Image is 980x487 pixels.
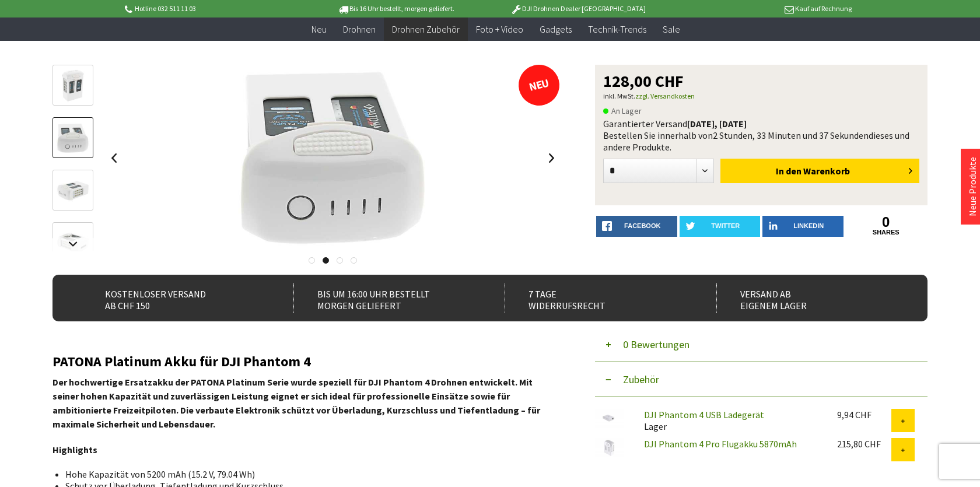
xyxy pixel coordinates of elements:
img: DJI Phantom 4 USB Ladegerät [595,409,624,428]
a: Foto + Video [468,17,531,41]
p: DJI Drohnen Dealer [GEOGRAPHIC_DATA] [487,2,669,16]
span: Neu [311,23,327,35]
p: Hotline 032 511 11 03 [123,2,304,16]
strong: Der hochwertige Ersatzakku der PATONA Platinum Serie wurde speziell für DJI Phantom 4 Drohnen ent... [52,376,540,430]
span: 128,00 CHF [603,73,684,89]
a: Gadgets [531,17,580,41]
div: Bis um 16:00 Uhr bestellt Morgen geliefert [293,283,480,313]
span: Foto + Video [476,23,523,35]
button: In den Warenkorb [720,159,919,183]
a: facebook [596,216,677,237]
b: [DATE], [DATE] [687,118,747,129]
a: zzgl. Versandkosten [635,92,695,100]
span: 2 Stunden, 33 Minuten und 37 Sekunden [713,129,869,141]
div: Garantierter Versand Bestellen Sie innerhalb von dieses und andere Produkte. [603,118,919,153]
strong: Highlights [52,444,97,456]
a: Technik-Trends [580,17,654,41]
span: LinkedIn [793,222,824,229]
div: Lager [635,409,828,432]
button: 0 Bewertungen [595,327,928,362]
span: Sale [663,23,680,35]
p: Bis 16 Uhr bestellt, morgen geliefert. [304,2,487,16]
div: 215,80 CHF [837,438,891,450]
span: Drohnen [343,23,376,35]
p: Kauf auf Rechnung [669,2,851,16]
span: Technik-Trends [588,23,646,35]
a: LinkedIn [762,216,843,237]
img: DJI Phantom 4 Pro Flugakku 5870mAh [595,438,624,457]
span: Drohnen Zubehör [392,23,460,35]
span: facebook [624,222,660,229]
h2: PATONA Platinum Akku für DJI Phantom 4 [52,354,560,369]
li: Hohe Kapazität von 5200 mAh (15.2 V, 79.04 Wh) [65,468,551,480]
div: 9,94 CHF [837,409,891,421]
span: An Lager [603,104,642,118]
img: Vorschau: PATONA Platinum Akku für DJI Phantom 4 [61,69,86,103]
a: DJI Phantom 4 Pro Flugakku 5870mAh [644,438,797,450]
a: Neue Produkte [967,157,978,216]
div: Kostenloser Versand ab CHF 150 [82,283,268,313]
a: Sale [654,17,688,41]
span: In den [776,165,801,177]
span: Warenkorb [803,165,850,177]
span: Gadgets [540,23,572,35]
div: 7 Tage Widerrufsrecht [505,283,691,313]
a: Drohnen [335,17,384,41]
a: shares [846,229,927,236]
a: 0 [846,216,927,229]
p: inkl. MwSt. [603,89,919,103]
a: twitter [680,216,761,237]
span: twitter [711,222,740,229]
a: Drohnen Zubehör [384,17,468,41]
div: Versand ab eigenem Lager [716,283,902,313]
a: Neu [303,17,335,41]
a: DJI Phantom 4 USB Ladegerät [644,409,764,421]
button: Zubehör [595,362,928,397]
